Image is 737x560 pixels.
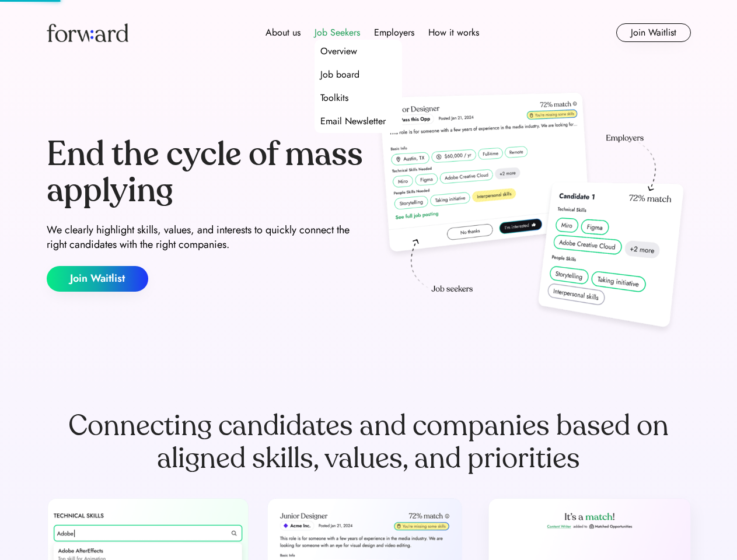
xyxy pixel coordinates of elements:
[266,26,301,40] div: About us
[373,89,691,339] img: hero-image.png
[320,91,348,105] div: Toolkits
[428,26,479,40] div: How it works
[320,68,359,82] div: Job board
[616,23,691,42] button: Join Waitlist
[47,266,148,292] button: Join Waitlist
[374,26,414,40] div: Employers
[47,136,364,208] div: End the cycle of mass applying
[320,44,357,58] div: Overview
[47,23,128,42] img: Forward logo
[47,409,691,475] div: Connecting candidates and companies based on aligned skills, values, and priorities
[320,114,386,128] div: Email Newsletter
[315,26,360,40] div: Job Seekers
[47,223,364,252] div: We clearly highlight skills, values, and interests to quickly connect the right candidates with t...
